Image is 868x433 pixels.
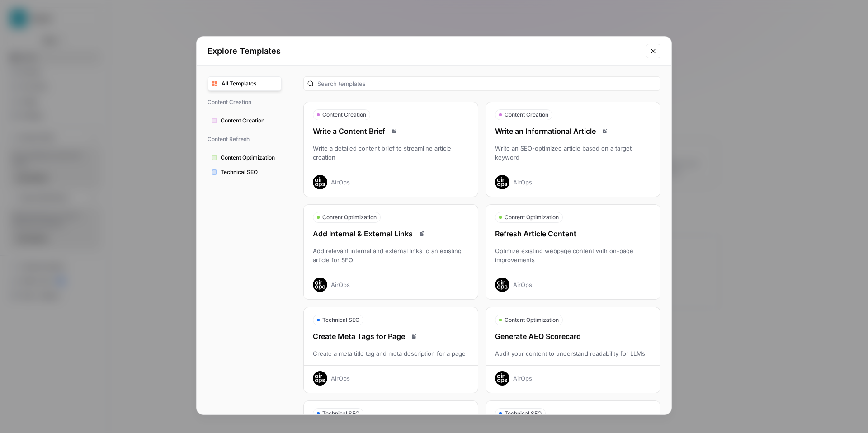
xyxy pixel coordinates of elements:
span: Content Creation [322,111,366,119]
div: Generate AEO Scorecard [486,331,660,342]
span: Content Refresh [208,132,282,147]
span: Technical SEO [322,316,359,324]
span: Technical SEO [221,168,278,176]
div: AirOps [331,374,350,383]
span: Content Creation [208,94,282,110]
a: Read docs [409,331,420,342]
div: Write a detailed content brief to streamline article creation [304,144,478,162]
div: Add Internal & External Links [304,228,478,239]
a: Read docs [389,126,400,136]
button: Content OptimizationAdd Internal & External LinksRead docsAdd relevant internal and external link... [303,204,478,300]
div: Write an Informational Article [486,126,660,136]
div: Write an SEO-optimized article based on a target keyword [486,144,660,162]
button: Content Creation [208,113,282,128]
h2: Explore Templates [208,45,641,57]
button: Content CreationWrite a Content BriefRead docsWrite a detailed content brief to streamline articl... [303,102,478,197]
button: Close modal [646,44,660,58]
button: Content Optimization [208,151,282,165]
span: Content Optimization [505,316,559,324]
div: Audit your content to understand readability for LLMs [486,349,660,358]
div: AirOps [513,374,532,383]
a: Read docs [416,228,427,239]
div: Create a meta title tag and meta description for a page [304,349,478,358]
div: Create Meta Tags for Page [304,331,478,342]
span: Content Optimization [221,154,278,162]
div: AirOps [513,178,532,187]
span: Content Creation [221,117,278,125]
div: Refresh Article Content [486,228,660,239]
button: Content CreationWrite an Informational ArticleRead docsWrite an SEO-optimized article based on a ... [486,102,660,197]
button: Content OptimizationGenerate AEO ScorecardAudit your content to understand readability for LLMsAi... [486,307,660,393]
div: Write a Content Brief [304,126,478,136]
span: Content Optimization [505,213,559,221]
button: All Templates [208,76,282,91]
button: Content OptimizationRefresh Article ContentOptimize existing webpage content with on-page improve... [486,204,660,300]
div: AirOps [513,280,532,289]
button: Technical SEOCreate Meta Tags for PageRead docsCreate a meta title tag and meta description for a... [303,307,478,393]
div: AirOps [331,280,350,289]
span: All Templates [222,80,278,88]
span: Content Optimization [322,213,377,221]
span: Content Creation [505,111,548,119]
span: Technical SEO [505,409,542,418]
div: Optimize existing webpage content with on-page improvements [486,246,660,264]
button: Technical SEO [208,165,282,179]
input: Search templates [317,79,656,88]
span: Technical SEO [322,409,359,418]
div: Add relevant internal and external links to an existing article for SEO [304,246,478,264]
div: AirOps [331,178,350,187]
a: Read docs [599,126,610,136]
